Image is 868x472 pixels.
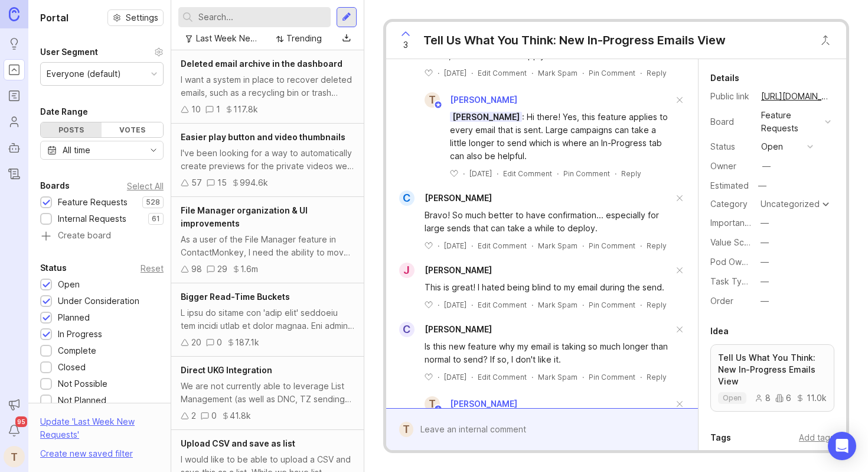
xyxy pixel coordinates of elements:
[761,275,769,288] div: —
[444,68,466,78] span: [DATE]
[171,124,364,197] a: Easier play button and video thumbnailsI've been looking for a way to automatically create previe...
[58,344,96,357] div: Complete
[211,409,217,422] div: 0
[217,263,227,276] div: 29
[478,300,527,310] div: Edit Comment
[761,140,783,153] div: open
[710,344,834,412] a: Tell Us What You Think: New In-Progress Emails Viewopen8611.0k
[538,68,577,78] button: Mark Spam
[9,7,19,21] img: Canny Home
[217,336,222,349] div: 0
[58,377,107,390] div: Not Possible
[444,373,466,382] time: [DATE]
[40,261,67,275] div: Status
[471,372,473,382] div: ·
[4,394,25,415] button: Announcements
[710,90,752,103] div: Public link
[4,33,25,54] a: Ideas
[538,241,577,251] button: Mark Spam
[710,257,771,267] label: Pod Ownership
[40,45,98,59] div: User Segment
[4,420,25,441] button: Notifications
[240,176,268,189] div: 994.6k
[181,438,295,448] span: Upload CSV and save as list
[425,92,440,108] div: T
[240,263,258,276] div: 1.6m
[217,176,227,189] div: 15
[399,263,415,278] div: J
[4,163,25,185] a: Changelog
[58,361,86,374] div: Closed
[710,198,752,211] div: Category
[589,241,635,251] div: Pin Comment
[425,340,673,366] div: Is this new feature why my email is taking so much longer than normal to send? If so, I don't lik...
[444,300,466,309] time: [DATE]
[423,32,726,49] div: Tell Us What You Think: New In-Progress Emails View
[425,265,492,275] span: [PERSON_NAME]
[425,209,673,235] div: Bravo! So much better to have confirmation... especially for large sends that can take a while to...
[191,176,202,189] div: 57
[15,416,27,427] span: 95
[640,300,642,310] div: ·
[828,432,856,460] div: Open Intercom Messenger
[40,447,133,460] div: Create new saved filter
[761,200,820,208] div: Uncategorized
[450,95,517,105] span: [PERSON_NAME]
[640,68,642,78] div: ·
[417,92,517,108] a: T[PERSON_NAME]
[438,300,439,310] div: ·
[230,409,251,422] div: 41.8k
[450,112,522,122] span: [PERSON_NAME]
[191,103,201,116] div: 10
[40,415,164,447] div: Update ' Last Week New Requests '
[438,68,439,78] div: ·
[710,276,752,286] label: Task Type
[503,169,552,179] div: Edit Comment
[425,193,492,203] span: [PERSON_NAME]
[235,336,259,349] div: 187.1k
[181,306,354,332] div: L ipsu do sitame con 'adip elit' seddoeiu tem incidi utlab et dolor magnaa. Eni admini veniam, qu...
[710,237,756,247] label: Value Scale
[40,11,68,25] h1: Portal
[710,182,749,190] div: Estimated
[723,393,742,403] p: open
[640,241,642,251] div: ·
[710,296,733,306] label: Order
[710,218,755,228] label: Importance
[181,132,345,142] span: Easier play button and video thumbnails
[181,380,354,406] div: We are not currently able to leverage List Management (as well as DNC, TZ sending) as they use UK...
[102,122,162,137] div: Votes
[127,183,164,189] div: Select All
[4,446,25,467] div: T
[718,352,827,387] p: Tell Us What You Think: New In-Progress Emails View
[425,324,492,334] span: [PERSON_NAME]
[814,28,837,52] button: Close button
[58,196,128,209] div: Feature Requests
[191,336,201,349] div: 20
[40,105,88,119] div: Date Range
[126,12,158,24] span: Settings
[799,431,834,444] div: Add tags
[63,144,90,157] div: All time
[589,68,635,78] div: Pin Comment
[647,68,667,78] div: Reply
[531,241,533,251] div: ·
[433,405,442,413] img: member badge
[4,137,25,159] a: Autopilot
[171,283,364,357] a: Bigger Read-Time BucketsL ipsu do sitame con 'adip elit' seddoeiu tem incidi utlab et dolor magna...
[589,372,635,382] div: Pin Comment
[497,169,498,179] div: ·
[4,111,25,132] a: Users
[171,357,364,430] a: Direct UKG IntegrationWe are not currently able to leverage List Management (as well as DNC, TZ s...
[531,300,533,310] div: ·
[40,231,164,242] a: Create board
[392,263,492,278] a: J[PERSON_NAME]
[425,281,673,294] div: This is great! I hated being blind to my email during the send.
[478,372,527,382] div: Edit Comment
[469,169,492,179] span: [DATE]
[762,160,771,173] div: —
[144,146,163,155] svg: toggle icon
[640,372,642,382] div: ·
[433,101,442,109] img: member badge
[710,431,731,445] div: Tags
